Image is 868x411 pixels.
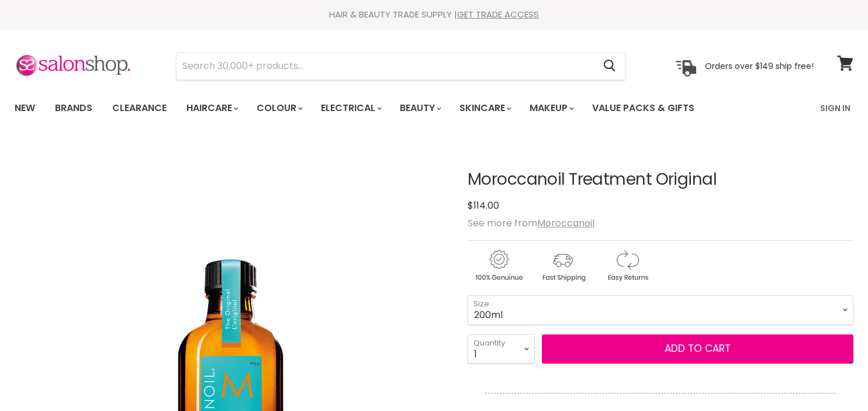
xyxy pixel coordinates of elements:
[468,216,594,230] span: See more from
[594,53,625,80] button: Search
[451,96,518,120] a: Skincare
[248,96,310,120] a: Colour
[178,96,245,120] a: Haircare
[468,171,853,189] h1: Moroccanoil Treatment Original
[468,248,530,284] img: genuine.gif
[391,96,448,120] a: Beauty
[103,96,175,120] a: Clearance
[468,334,535,364] select: Quantity
[177,53,594,80] input: Search
[312,96,389,120] a: Electrical
[6,96,44,120] a: New
[532,248,594,284] img: shipping.gif
[542,334,853,364] button: Add to cart
[583,96,703,120] a: Value Packs & Gifts
[176,52,625,80] form: Product
[468,199,499,212] span: $114.00
[813,96,857,120] a: Sign In
[705,60,814,71] p: Orders over $149 ship free!
[457,8,539,20] a: GET TRADE ACCESS
[521,96,581,120] a: Makeup
[665,341,731,355] span: Add to cart
[537,216,594,230] a: Moroccanoil
[46,96,101,120] a: Brands
[6,91,758,125] ul: Main menu
[596,248,658,284] img: returns.gif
